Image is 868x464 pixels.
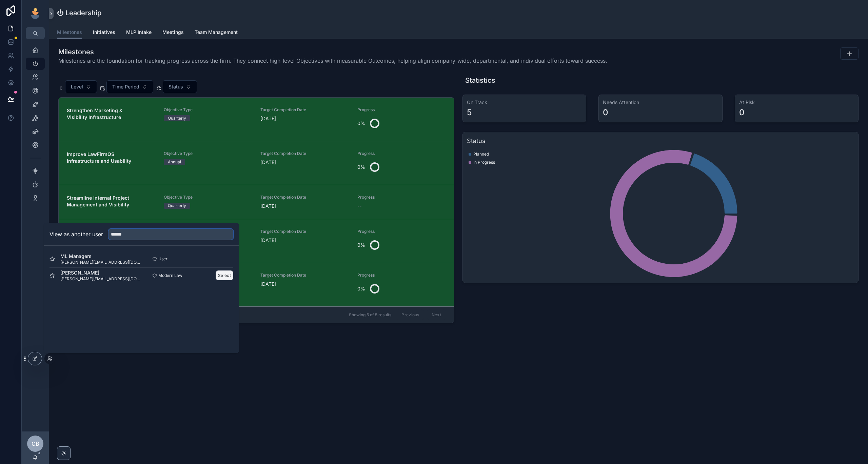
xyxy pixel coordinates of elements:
[357,273,446,278] span: Progress
[93,29,115,36] span: Initiatives
[50,230,103,238] h2: View as another user
[57,29,82,36] span: Milestones
[163,80,197,93] button: Select Button
[739,99,854,106] h3: At Risk
[195,29,238,36] span: Team Management
[60,269,141,276] span: [PERSON_NAME]
[126,26,152,40] a: MLP Intake
[603,99,718,106] h3: Needs Attention
[467,99,582,106] h3: On Track
[164,151,253,156] span: Objective Type
[168,203,186,209] div: Quarterly
[260,203,276,209] p: [DATE]
[473,160,495,165] span: In Progress
[260,107,349,113] span: Target Completion Date
[467,136,854,146] h3: Status
[60,253,141,260] span: ML Managers
[59,98,454,141] a: Strengthen Marketing & Visibility InfrastructureObjective TypeQuarterlyTarget Completion Date[DAT...
[357,238,365,252] div: 0%
[67,107,124,120] strong: Strengthen Marketing & Visibility Infrastructure
[162,29,184,36] span: Meetings
[126,29,152,36] span: MLP Intake
[357,195,446,200] span: Progress
[168,159,181,165] div: Annual
[465,76,495,85] h1: Statistics
[57,26,82,39] a: Milestones
[260,273,349,278] span: Target Completion Date
[739,107,745,118] div: 0
[59,141,454,185] a: Improve LawFirmOS Infrastructure and UsabilityObjective TypeAnnualTarget Completion Date[DATE]Pro...
[164,107,253,113] span: Objective Type
[30,8,41,19] img: App logo
[67,195,131,207] strong: Streamline Internal Project Management and Visibility
[164,195,253,200] span: Objective Type
[357,160,365,174] div: 0%
[169,83,183,90] span: Status
[158,273,182,278] span: Modern Law
[32,440,39,448] span: CB
[112,83,139,90] span: Time Period
[162,26,184,40] a: Meetings
[58,47,607,57] h1: Milestones
[59,263,454,306] a: Automate Planning Workflows Using AI and Client InputsObjective TypeAnnualTarget Completion Date[...
[467,107,472,118] div: 5
[71,83,83,90] span: Level
[349,312,391,318] span: Showing 5 of 5 results
[59,185,454,219] a: Streamline Internal Project Management and VisibilityObjective TypeQuarterlyTarget Completion Dat...
[260,115,276,122] p: [DATE]
[260,229,349,234] span: Target Completion Date
[357,151,446,156] span: Progress
[357,229,446,234] span: Progress
[22,39,49,213] div: scrollable content
[260,237,276,244] p: [DATE]
[158,256,167,262] span: User
[260,281,276,287] p: [DATE]
[57,8,101,18] h1: ⏻ Leadership
[357,203,361,209] span: --
[467,148,854,279] div: chart
[603,107,608,118] div: 0
[195,26,238,40] a: Team Management
[357,117,365,130] div: 0%
[216,270,233,280] button: Select
[260,159,276,166] p: [DATE]
[65,80,97,93] button: Select Button
[357,282,365,296] div: 0%
[473,152,489,157] span: Planned
[59,219,454,263] a: Standardize and Optimize Lead Tracking Across Firms Using LawFirmOSObjective TypeQuarterlyTarget ...
[106,80,153,93] button: Select Button
[60,260,141,265] span: [PERSON_NAME][EMAIL_ADDRESS][DOMAIN_NAME],[PERSON_NAME][EMAIL_ADDRESS][DOMAIN_NAME],[PERSON_NAME]...
[60,276,141,282] span: [PERSON_NAME][EMAIL_ADDRESS][DOMAIN_NAME]
[58,57,607,65] span: Milestones are the foundation for tracking progress across the firm. They connect high-level Obje...
[357,107,446,113] span: Progress
[67,151,131,164] strong: Improve LawFirmOS Infrastructure and Usability
[260,151,349,156] span: Target Completion Date
[168,115,186,121] div: Quarterly
[93,26,115,40] a: Initiatives
[260,195,349,200] span: Target Completion Date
